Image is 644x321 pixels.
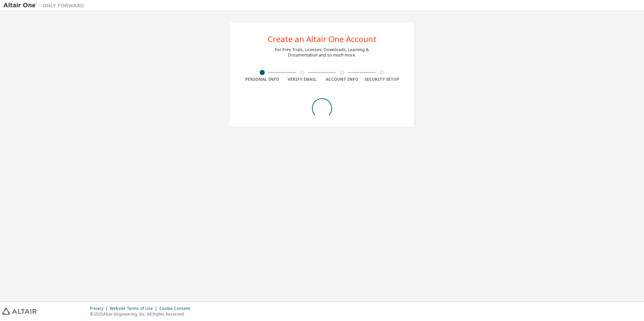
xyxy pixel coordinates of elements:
[3,2,88,9] img: Altair One
[322,77,362,82] div: Account Info
[282,77,322,82] div: Verify Email
[110,306,159,311] div: Website Terms of Use
[90,311,194,317] p: © 2025 Altair Engineering, Inc. All Rights Reserved.
[275,47,369,58] div: For Free Trials, Licenses, Downloads, Learning & Documentation and so much more.
[268,35,377,43] div: Create an Altair One Account
[159,306,194,311] div: Cookie Consent
[362,77,402,82] div: Security Setup
[90,306,110,311] div: Privacy
[2,308,37,315] img: altair_logo.svg
[242,77,282,82] div: Personal Info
